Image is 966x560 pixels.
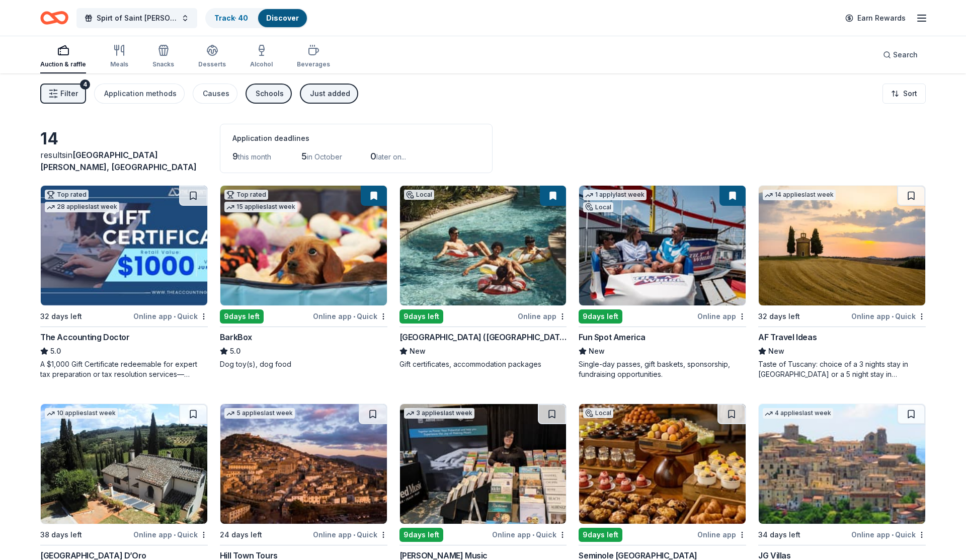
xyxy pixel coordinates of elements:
[307,152,342,161] span: in October
[198,40,226,73] button: Desserts
[110,60,128,68] div: Meals
[40,6,68,30] a: Home
[583,202,613,212] div: Local
[903,88,917,100] span: Sort
[238,152,271,161] span: this month
[174,531,176,539] span: •
[763,190,836,200] div: 14 applies last week
[220,529,262,541] div: 24 days left
[399,331,567,343] div: [GEOGRAPHIC_DATA] ([GEOGRAPHIC_DATA])
[758,185,926,379] a: Image for AF Travel Ideas14 applieslast week32 days leftOnline app•QuickAF Travel IdeasNewTaste o...
[220,359,387,369] div: Dog toy(s), dog food
[697,310,746,323] div: Online app
[579,359,746,379] div: Single-day passes, gift baskets, sponsorship, fundraising opportunities.
[40,60,86,68] div: Auction & raffle
[892,531,894,539] span: •
[579,309,622,324] div: 9 days left
[892,312,894,321] span: •
[875,45,926,65] button: Search
[301,151,307,162] span: 5
[851,310,926,323] div: Online app Quick
[220,309,264,324] div: 9 days left
[174,312,176,321] span: •
[40,149,208,173] div: results
[851,528,926,541] div: Online app Quick
[313,310,387,323] div: Online app Quick
[198,60,226,68] div: Desserts
[230,345,240,357] span: 5.0
[758,310,800,323] div: 32 days left
[220,186,387,305] img: Image for BarkBox
[353,312,355,321] span: •
[759,186,925,305] img: Image for AF Travel Ideas
[579,331,646,343] div: Fun Spot America
[410,345,426,357] span: New
[40,129,208,149] div: 14
[758,359,926,379] div: Taste of Tuscany: choice of a 3 nights stay in [GEOGRAPHIC_DATA] or a 5 night stay in [GEOGRAPHIC...
[492,528,567,541] div: Online app Quick
[313,528,387,541] div: Online app Quick
[104,88,177,100] div: Application methods
[220,185,387,369] a: Image for BarkBoxTop rated15 applieslast week9days leftOnline app•QuickBarkBox5.0Dog toy(s), dog ...
[40,359,208,379] div: A $1,000 Gift Certificate redeemable for expert tax preparation or tax resolution services—recipi...
[404,408,474,419] div: 3 applies last week
[310,88,350,100] div: Just added
[839,9,912,27] a: Earn Rewards
[399,359,567,369] div: Gift certificates, accommodation packages
[893,49,918,61] span: Search
[45,190,89,200] div: Top rated
[400,404,567,524] img: Image for Alfred Music
[399,185,567,369] a: Image for Four Seasons Resort (Orlando)Local9days leftOnline app[GEOGRAPHIC_DATA] ([GEOGRAPHIC_DA...
[589,345,605,357] span: New
[224,408,295,419] div: 5 applies last week
[224,202,297,212] div: 15 applies last week
[376,152,406,161] span: later on...
[532,531,534,539] span: •
[220,404,387,524] img: Image for Hill Town Tours
[40,185,208,379] a: Image for The Accounting DoctorTop rated28 applieslast week32 days leftOnline app•QuickThe Accoun...
[80,79,90,90] div: 4
[45,202,119,212] div: 28 applies last week
[40,310,82,323] div: 32 days left
[41,404,207,524] img: Image for Villa Sogni D’Oro
[133,528,208,541] div: Online app Quick
[110,40,128,73] button: Meals
[40,40,86,73] button: Auction & raffle
[758,331,817,343] div: AF Travel Ideas
[579,528,622,542] div: 9 days left
[256,88,284,100] div: Schools
[370,151,376,162] span: 0
[399,309,443,324] div: 9 days left
[882,84,926,104] button: Sort
[266,14,299,22] a: Discover
[41,186,207,305] img: Image for The Accounting Doctor
[94,84,185,104] button: Application methods
[297,60,330,68] div: Beverages
[579,185,746,379] a: Image for Fun Spot America1 applylast weekLocal9days leftOnline appFun Spot AmericaNewSingle-day ...
[232,151,238,162] span: 9
[214,14,248,22] a: Track· 40
[518,310,567,323] div: Online app
[40,150,197,172] span: [GEOGRAPHIC_DATA][PERSON_NAME], [GEOGRAPHIC_DATA]
[579,404,746,524] img: Image for Seminole Hard Rock Hotel & Casino Hollywood
[133,310,208,323] div: Online app Quick
[250,60,273,68] div: Alcohol
[45,408,118,419] div: 10 applies last week
[763,408,833,419] div: 4 applies last week
[224,190,268,200] div: Top rated
[60,88,78,100] span: Filter
[40,529,82,541] div: 38 days left
[300,84,358,104] button: Just added
[152,40,174,73] button: Snacks
[193,84,237,104] button: Causes
[583,190,647,200] div: 1 apply last week
[579,186,746,305] img: Image for Fun Spot America
[246,84,292,104] button: Schools
[399,528,443,542] div: 9 days left
[152,60,174,68] div: Snacks
[40,150,197,172] span: in
[232,132,480,144] div: Application deadlines
[583,408,613,418] div: Local
[400,186,567,305] img: Image for Four Seasons Resort (Orlando)
[297,40,330,73] button: Beverages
